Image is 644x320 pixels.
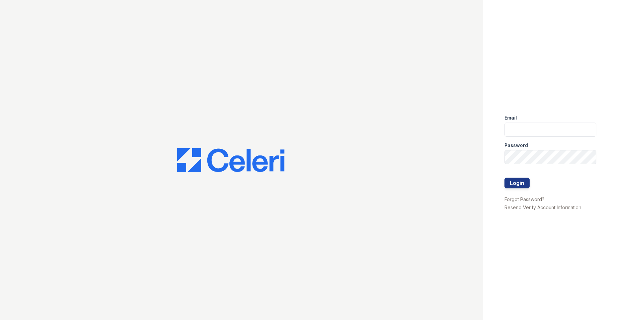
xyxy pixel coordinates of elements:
[504,142,528,149] label: Password
[504,204,581,210] a: Resend Verify Account Information
[504,178,530,188] button: Login
[504,196,544,202] a: Forgot Password?
[504,115,517,121] label: Email
[177,148,284,172] img: CE_Logo_Blue-a8612792a0a2168367f1c8372b55b34899dd931a85d93a1a3d3e32e68fde9ad4.png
